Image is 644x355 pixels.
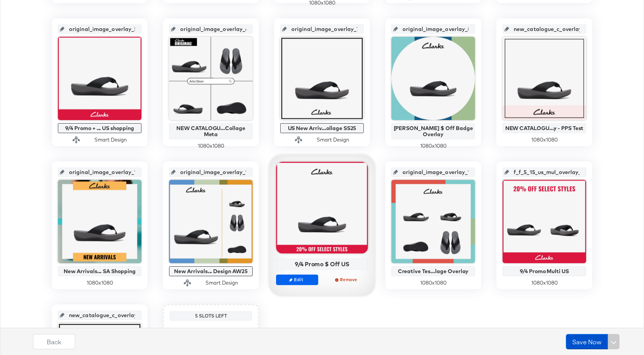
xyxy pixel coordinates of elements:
[503,136,586,143] div: 1080 x 1080
[282,125,362,131] div: US New Arriv...ollage SS25
[278,261,366,267] div: 9/4 Promo $ Off US
[317,136,349,143] div: Smart Design
[60,268,140,274] div: New Arrivals... SA Shopping
[33,334,75,349] button: Back
[504,125,584,131] div: NEW CATALOGU...y - PPS Test
[566,334,608,349] button: Save Now
[503,279,586,287] div: 1080 x 1080
[169,142,253,150] div: 1080 x 1080
[94,136,127,143] div: Smart Design
[171,268,251,274] div: New Arrivals... Design AW25
[326,274,368,285] button: Remove
[172,313,250,319] div: 5 Slots Left
[279,277,315,282] span: Edit
[391,142,475,150] div: 1080 x 1080
[393,125,473,137] div: [PERSON_NAME] $ Off Badge Overlay
[171,125,251,137] div: NEW CATALOGU...Collage Meta
[58,279,141,287] div: 1080 x 1080
[276,274,318,285] button: Edit
[329,277,365,282] span: Remove
[60,125,140,131] div: 9/4 Promo + ... US shopping
[391,279,475,287] div: 1080 x 1080
[393,268,473,274] div: Creative Tes...lage Overlay
[205,279,238,287] div: Smart Design
[504,268,584,274] div: 9/4 Promo Multi US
